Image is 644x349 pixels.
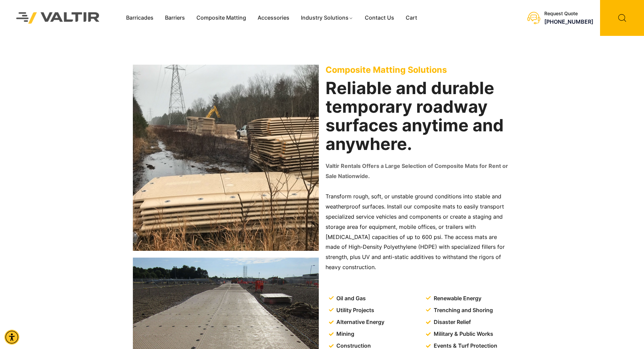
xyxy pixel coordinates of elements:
[335,293,366,304] span: Oil and Gas
[432,305,493,315] span: Trenching and Shoring
[326,192,511,272] p: Transform rough, soft, or unstable ground conditions into stable and weatherproof surfaces. Insta...
[400,13,423,23] a: Cart
[359,13,400,23] a: Contact Us
[335,305,374,315] span: Utility Projects
[432,293,481,304] span: Renewable Energy
[326,161,511,181] p: Valtir Rentals Offers a Large Selection of Composite Mats for Rent or Sale Nationwide.
[7,3,109,32] img: Valtir Rentals
[120,13,159,23] a: Barricades
[326,65,511,75] p: Composite Matting Solutions
[544,11,593,17] div: Request Quote
[4,330,19,345] div: Accessibility Menu
[159,13,191,23] a: Barriers
[191,13,252,23] a: Composite Matting
[326,79,511,153] h2: Reliable and durable temporary roadway surfaces anytime and anywhere.
[432,317,471,327] span: Disaster Relief
[295,13,359,23] a: Industry Solutions
[335,329,354,339] span: Mining
[252,13,295,23] a: Accessories
[544,18,593,25] a: [PHONE_NUMBER]
[432,329,493,339] span: Military & Public Works
[335,317,384,327] span: Alternative Energy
